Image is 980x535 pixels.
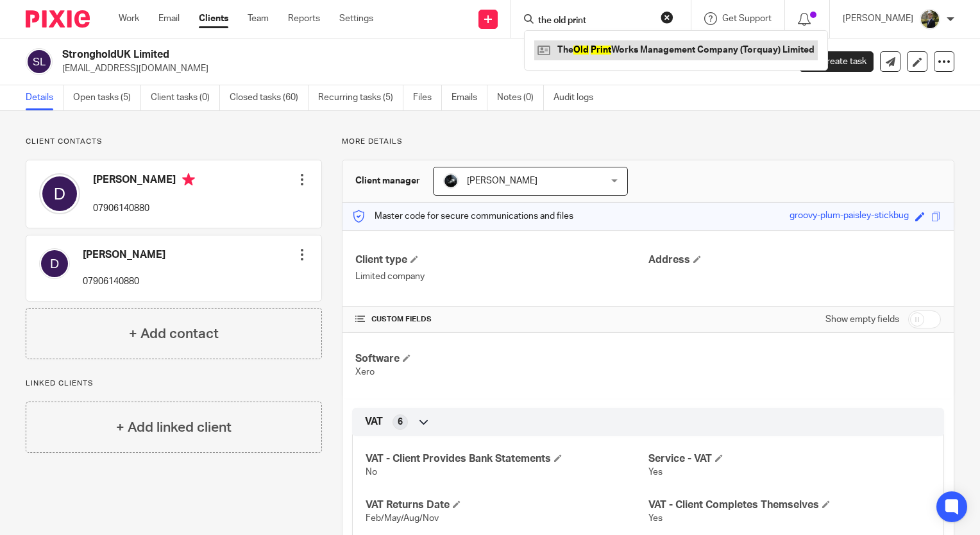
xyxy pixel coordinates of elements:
div: groovy-plum-paisley-stickbug [790,209,909,224]
i: Primary [182,173,195,186]
a: Client tasks (0) [151,85,220,110]
a: Clients [199,12,228,25]
a: Recurring tasks (5) [318,85,403,110]
p: Linked clients [26,378,322,389]
p: 07906140880 [93,202,195,215]
h4: [PERSON_NAME] [93,173,195,189]
span: Feb/May/Aug/Nov [366,514,439,523]
span: Yes [648,514,663,523]
p: [PERSON_NAME] [843,12,913,25]
p: More details [342,137,954,147]
h2: StrongholdUK Limited [62,48,636,62]
span: Get Support [722,14,772,23]
span: Yes [648,468,663,477]
p: Master code for secure communications and files [352,210,573,223]
img: svg%3E [39,248,70,279]
a: Emails [452,85,487,110]
h3: Client manager [355,174,420,187]
img: 1000002122.jpg [443,173,459,189]
p: Client contacts [26,137,322,147]
button: Clear [661,11,673,24]
a: Reports [288,12,320,25]
p: 07906140880 [83,275,165,288]
img: Pixie [26,10,90,28]
h4: Address [648,253,941,267]
a: Email [158,12,180,25]
p: Limited company [355,270,648,283]
a: Work [119,12,139,25]
h4: CUSTOM FIELDS [355,314,648,325]
a: Notes (0) [497,85,544,110]
h4: VAT - Client Provides Bank Statements [366,452,648,466]
img: ACCOUNTING4EVERYTHING-9.jpg [920,9,940,30]
h4: VAT Returns Date [366,498,648,512]
span: VAT [365,415,383,429]
h4: Software [355,352,648,366]
span: Xero [355,368,375,377]
a: Team [248,12,269,25]
h4: Client type [355,253,648,267]
a: Audit logs [553,85,603,110]
a: Create task [799,51,874,72]
a: Closed tasks (60) [230,85,308,110]
h4: + Add contact [129,324,219,344]
h4: VAT - Client Completes Themselves [648,498,931,512]
span: No [366,468,377,477]
a: Details [26,85,63,110]
h4: Service - VAT [648,452,931,466]
input: Search [537,15,652,27]
img: svg%3E [39,173,80,214]
a: Settings [339,12,373,25]
p: [EMAIL_ADDRESS][DOMAIN_NAME] [62,62,780,75]
span: [PERSON_NAME] [467,176,537,185]
h4: + Add linked client [116,418,232,437]
img: svg%3E [26,48,53,75]
a: Open tasks (5) [73,85,141,110]
h4: [PERSON_NAME] [83,248,165,262]
span: 6 [398,416,403,429]
a: Files [413,85,442,110]
label: Show empty fields [825,313,899,326]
